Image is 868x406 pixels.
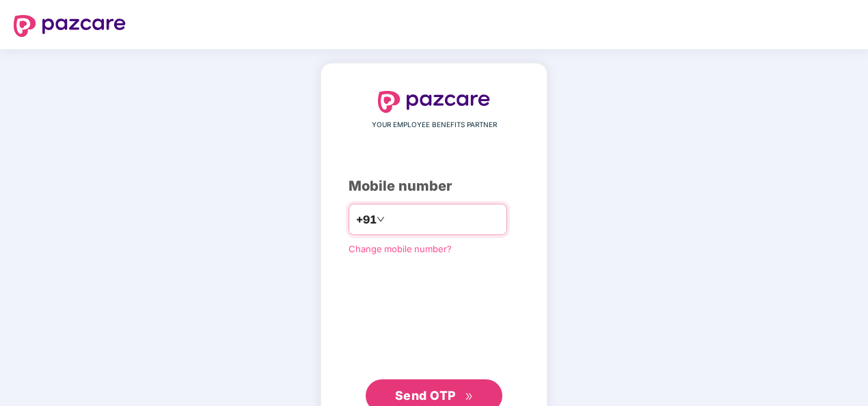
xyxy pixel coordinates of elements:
span: +91 [356,211,377,228]
span: double-right [465,392,474,401]
a: Change mobile number? [349,243,452,254]
span: Send OTP [395,388,456,403]
img: logo [378,91,490,113]
span: YOUR EMPLOYEE BENEFITS PARTNER [372,120,497,131]
img: logo [14,15,126,37]
span: down [377,215,385,224]
div: Mobile number [349,176,519,197]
